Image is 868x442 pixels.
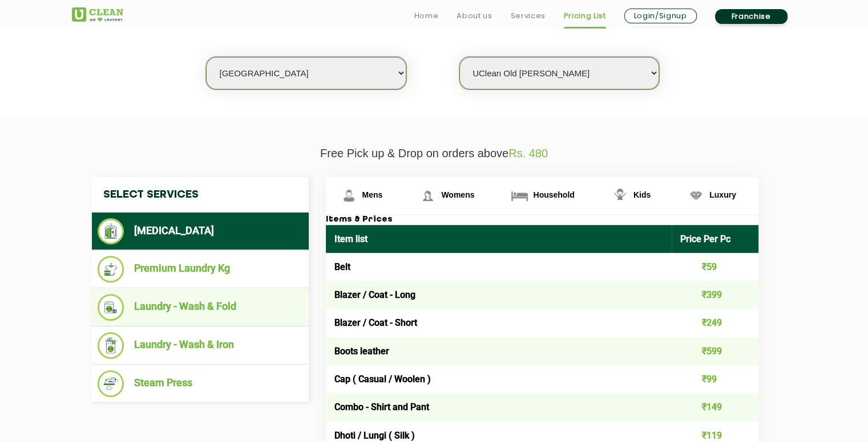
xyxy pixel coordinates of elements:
[672,253,758,281] td: ₹59
[441,190,474,199] span: Womens
[624,9,697,23] a: Login/Signup
[686,186,706,206] img: Luxury
[326,393,672,421] td: Combo - Shirt and Pant
[326,253,672,281] td: Belt
[633,190,651,199] span: Kids
[672,365,758,393] td: ₹99
[414,9,439,23] a: Home
[715,9,788,24] a: Franchise
[418,186,438,206] img: Womens
[457,9,492,23] a: About us
[92,177,309,212] h4: Select Services
[326,337,672,365] td: Boots leather
[508,147,548,159] span: Rs. 480
[326,309,672,337] td: Blazer / Coat - Short
[98,370,124,397] img: Steam Press
[98,294,124,321] img: Laundry - Wash & Fold
[72,7,123,22] img: UClean Laundry and Dry Cleaning
[98,370,303,397] li: Steam Press
[510,186,530,206] img: Household
[564,9,606,23] a: Pricing List
[339,186,359,206] img: Mens
[326,281,672,309] td: Blazer / Coat - Long
[709,190,736,199] span: Luxury
[610,186,630,206] img: Kids
[98,256,303,283] li: Premium Laundry Kg
[510,9,545,23] a: Services
[672,225,758,253] th: Price Per Pc
[672,281,758,309] td: ₹399
[362,190,383,199] span: Mens
[326,225,672,253] th: Item list
[98,218,124,244] img: Dry Cleaning
[533,190,574,199] span: Household
[98,294,303,321] li: Laundry - Wash & Fold
[326,215,758,225] h3: Items & Prices
[672,393,758,421] td: ₹149
[672,309,758,337] td: ₹249
[98,256,124,283] img: Premium Laundry Kg
[98,332,303,359] li: Laundry - Wash & Iron
[672,337,758,365] td: ₹599
[326,365,672,393] td: Cap ( Casual / Woolen )
[98,332,124,359] img: Laundry - Wash & Iron
[72,147,797,160] p: Free Pick up & Drop on orders above
[98,218,303,244] li: [MEDICAL_DATA]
